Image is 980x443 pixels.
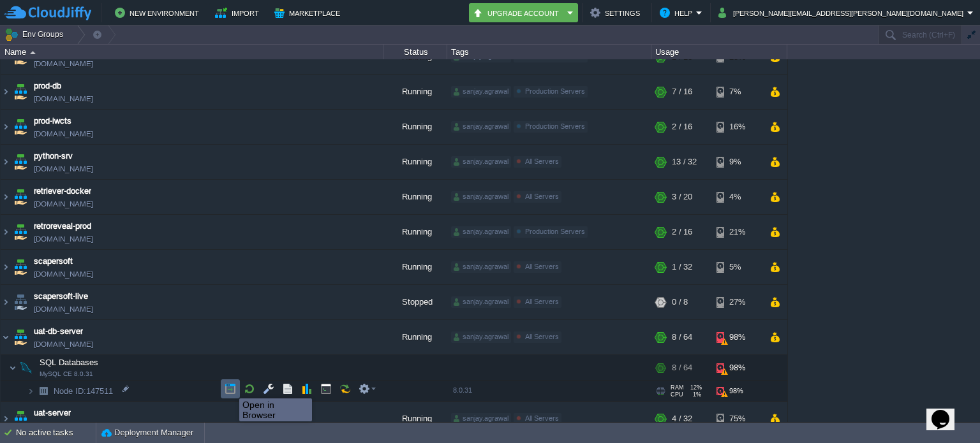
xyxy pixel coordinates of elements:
img: AMDAwAAAACH5BAEAAAAALAAAAAABAAEAAAICRAEAOw== [1,145,11,179]
a: uat-server [34,407,71,419]
div: No active tasks [16,423,96,443]
img: AMDAwAAAACH5BAEAAAAALAAAAAABAAEAAAICRAEAOw== [11,402,29,436]
span: RAM [671,384,684,391]
img: AMDAwAAAACH5BAEAAAAALAAAAAABAAEAAAICRAEAOw== [11,250,29,284]
div: sanjay.agrawal [451,296,511,308]
img: AMDAwAAAACH5BAEAAAAALAAAAAABAAEAAAICRAEAOw== [17,355,35,381]
img: AMDAwAAAACH5BAEAAAAALAAAAAABAAEAAAICRAEAOw== [1,320,11,354]
button: New Environment [115,5,203,20]
img: AMDAwAAAACH5BAEAAAAALAAAAAABAAEAAAICRAEAOw== [1,180,11,214]
div: sanjay.agrawal [451,191,511,203]
img: AMDAwAAAACH5BAEAAAAALAAAAAABAAEAAAICRAEAOw== [27,381,34,401]
span: uat-db-server [34,325,83,338]
div: sanjay.agrawal [451,226,511,238]
span: All Servers [525,192,559,200]
div: 4% [716,180,758,214]
span: 147511 [52,386,115,396]
div: sanjay.agrawal [451,413,511,425]
span: [DOMAIN_NAME] [34,92,93,105]
img: AMDAwAAAACH5BAEAAAAALAAAAAABAAEAAAICRAEAOw== [1,402,11,436]
div: 8 / 64 [672,320,692,354]
span: All Servers [525,333,559,340]
div: 0 / 8 [672,285,688,319]
div: sanjay.agrawal [451,261,511,273]
img: AMDAwAAAACH5BAEAAAAALAAAAAABAAEAAAICRAEAOw== [11,145,29,179]
span: MySQL CE 8.0.31 [40,370,93,378]
span: All Servers [525,298,559,305]
a: scapersoft [34,255,73,268]
div: sanjay.agrawal [451,156,511,168]
div: 98% [716,381,758,401]
div: Running [383,75,447,109]
span: Production Servers [525,122,585,130]
iframe: chat widget [926,392,967,430]
div: Running [383,402,447,436]
img: AMDAwAAAACH5BAEAAAAALAAAAAABAAEAAAICRAEAOw== [30,51,36,54]
img: AMDAwAAAACH5BAEAAAAALAAAAAABAAEAAAICRAEAOw== [11,320,29,354]
img: AMDAwAAAACH5BAEAAAAALAAAAAABAAEAAAICRAEAOw== [1,75,11,109]
div: 98% [716,320,758,354]
div: 2 / 16 [672,215,692,249]
img: AMDAwAAAACH5BAEAAAAALAAAAAABAAEAAAICRAEAOw== [11,180,29,214]
span: Production Servers [525,228,585,235]
div: sanjay.agrawal [451,86,511,98]
div: Running [383,215,447,249]
span: SQL Databases [38,357,100,368]
a: [DOMAIN_NAME] [34,419,93,432]
div: Open in Browser [242,400,309,420]
button: Import [215,5,263,20]
img: AMDAwAAAACH5BAEAAAAALAAAAAABAAEAAAICRAEAOw== [11,110,29,144]
button: [PERSON_NAME][EMAIL_ADDRESS][PERSON_NAME][DOMAIN_NAME] [718,5,967,20]
span: All Servers [525,263,559,270]
a: Node ID:147511 [52,386,115,396]
a: [DOMAIN_NAME] [34,57,93,70]
div: 2 / 16 [672,110,692,144]
div: Stopped [383,285,447,319]
button: Deployment Manager [101,426,193,439]
button: Env Groups [4,25,68,43]
span: All Servers [525,157,559,165]
img: AMDAwAAAACH5BAEAAAAALAAAAAABAAEAAAICRAEAOw== [1,250,11,284]
img: AMDAwAAAACH5BAEAAAAALAAAAAABAAEAAAICRAEAOw== [1,110,11,144]
div: sanjay.agrawal [451,331,511,343]
span: CPU [671,391,683,398]
img: CloudJiffy [4,5,91,21]
div: Running [383,180,447,214]
span: [DOMAIN_NAME] [34,127,93,140]
a: [DOMAIN_NAME] [34,268,93,280]
div: 21% [716,215,758,249]
div: 16% [716,110,758,144]
button: Settings [590,5,644,20]
div: Name [1,45,383,59]
div: Running [383,320,447,354]
div: sanjay.agrawal [451,121,511,133]
button: Upgrade Account [473,5,563,20]
span: [DOMAIN_NAME] [34,338,93,351]
a: scapersoft-live [34,290,88,303]
span: 12% [689,384,702,391]
div: 13 / 32 [672,145,697,179]
img: AMDAwAAAACH5BAEAAAAALAAAAAABAAEAAAICRAEAOw== [11,215,29,249]
span: Node ID: [54,386,86,396]
img: AMDAwAAAACH5BAEAAAAALAAAAAABAAEAAAICRAEAOw== [34,381,52,401]
a: retriever-docker [34,185,91,198]
div: 5% [716,250,758,284]
img: AMDAwAAAACH5BAEAAAAALAAAAAABAAEAAAICRAEAOw== [1,285,11,319]
span: prod-db [34,80,61,92]
div: Running [383,145,447,179]
a: SQL DatabasesMySQL CE 8.0.31 [38,358,100,367]
div: 8 / 64 [672,355,692,381]
div: 3 / 20 [672,180,692,214]
span: All Servers [525,414,559,422]
div: 7 / 16 [672,75,692,109]
a: retroreveal-prod [34,220,91,233]
div: 98% [716,355,758,381]
a: [DOMAIN_NAME] [34,303,93,316]
div: 7% [716,75,758,109]
div: Tags [448,45,651,59]
div: Status [384,45,447,59]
